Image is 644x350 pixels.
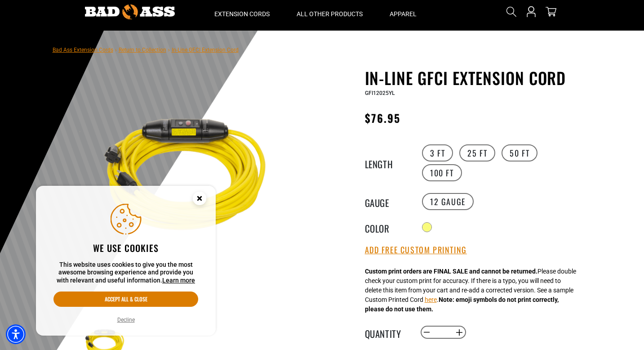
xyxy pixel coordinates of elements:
[422,193,474,210] label: 12 Gauge
[365,196,410,207] legend: Gauge
[422,144,453,162] label: 3 FT
[214,10,270,18] span: Extension Cords
[365,221,410,233] legend: Color
[119,47,166,53] a: Return to Collection
[365,90,395,96] span: GFI12025YL
[162,277,195,284] a: This website uses cookies to give you the most awesome browsing experience and provide you with r...
[425,295,437,305] button: here
[115,47,117,53] span: ›
[168,47,170,53] span: ›
[390,10,417,18] span: Apparel
[6,324,26,344] div: Accessibility Menu
[172,47,239,53] span: In-Line GFCI Extension Cord
[53,47,113,53] a: Bad Ass Extension Cords
[459,144,495,162] label: 25 FT
[365,268,537,275] strong: Custom print orders are FINAL SALE and cannot be returned.
[53,242,198,254] h2: We use cookies
[365,245,467,255] button: Add Free Custom Printing
[115,315,138,324] button: Decline
[502,144,537,162] label: 50 FT
[297,10,363,18] span: All Other Products
[365,68,585,87] h1: In-Line GFCI Extension Cord
[36,186,216,336] aside: Cookie Consent
[53,261,198,285] p: This website uses cookies to give you the most awesome browsing experience and provide you with r...
[365,327,410,338] label: Quantity
[85,4,175,19] img: Bad Ass Extension Cords
[365,267,576,314] div: Please double check your custom print for accuracy. If there is a typo, you will need to delete t...
[53,44,239,55] nav: breadcrumbs
[504,4,519,19] summary: Search
[544,6,558,17] a: cart
[79,70,296,287] img: Yellow
[53,292,198,307] button: Accept all & close
[422,164,462,181] label: 100 FT
[183,186,216,214] button: Close this option
[365,157,410,169] legend: Length
[365,296,559,313] strong: Note: emoji symbols do not print correctly, please do not use them.
[365,110,400,126] span: $76.95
